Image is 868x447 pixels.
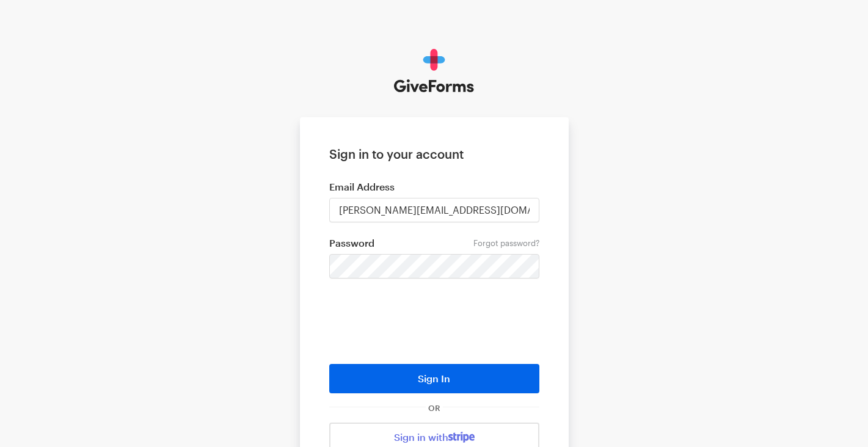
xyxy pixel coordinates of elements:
iframe: reCAPTCHA [341,297,527,344]
img: GiveForms [394,49,474,93]
a: Forgot password? [473,238,539,248]
img: stripe-07469f1003232ad58a8838275b02f7af1ac9ba95304e10fa954b414cd571f63b.svg [448,432,475,443]
h1: Sign in to your account [329,147,539,161]
label: Password [329,237,539,249]
button: Sign In [329,364,539,393]
span: OR [426,403,443,413]
label: Email Address [329,181,539,193]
